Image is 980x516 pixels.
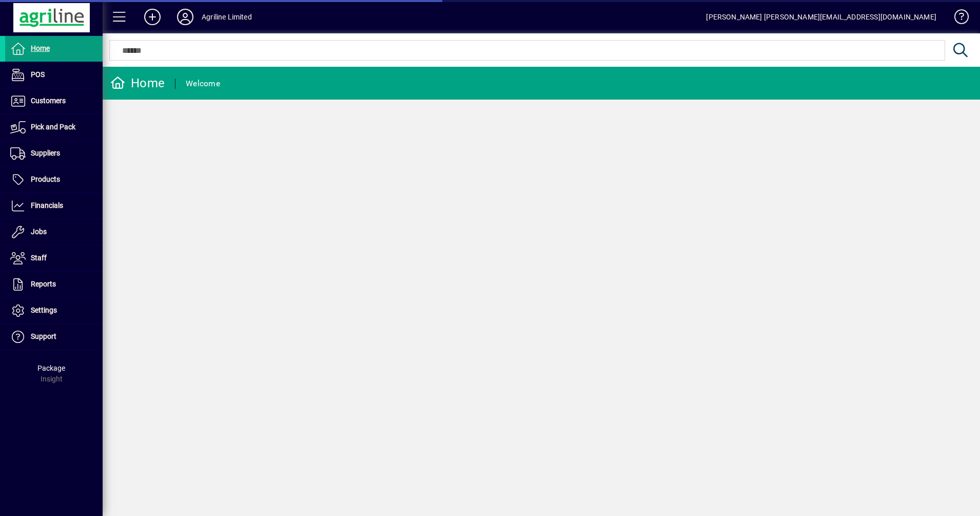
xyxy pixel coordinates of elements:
[5,114,103,140] a: Pick and Pack
[31,44,50,52] span: Home
[37,364,65,372] span: Package
[31,306,57,314] span: Settings
[31,175,60,183] span: Products
[169,8,202,26] button: Profile
[31,227,47,236] span: Jobs
[31,123,75,131] span: Pick and Pack
[706,9,936,25] div: [PERSON_NAME] [PERSON_NAME][EMAIL_ADDRESS][DOMAIN_NAME]
[31,97,66,105] span: Customers
[31,201,63,209] span: Financials
[186,75,220,92] div: Welcome
[5,141,103,166] a: Suppliers
[31,254,47,262] span: Staff
[5,193,103,219] a: Financials
[5,62,103,88] a: POS
[31,149,60,157] span: Suppliers
[5,245,103,271] a: Staff
[202,9,252,25] div: Agriline Limited
[5,298,103,323] a: Settings
[5,272,103,297] a: Reports
[31,70,45,79] span: POS
[5,219,103,245] a: Jobs
[110,75,165,91] div: Home
[5,324,103,350] a: Support
[31,332,56,340] span: Support
[947,2,967,35] a: Knowledge Base
[136,8,169,26] button: Add
[31,280,56,288] span: Reports
[5,88,103,114] a: Customers
[5,167,103,193] a: Products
